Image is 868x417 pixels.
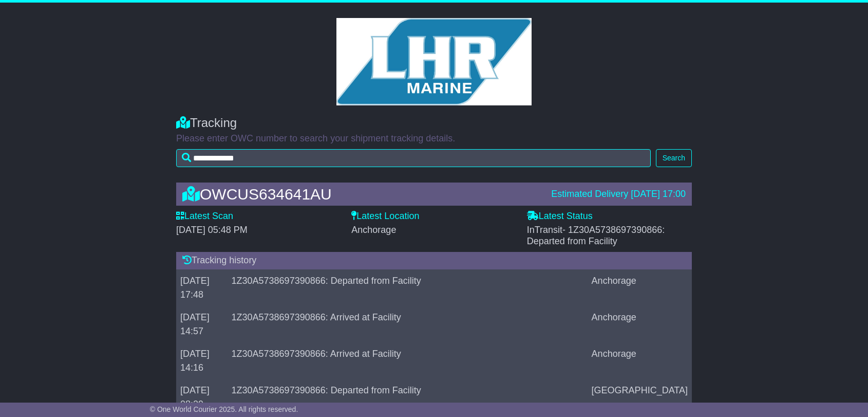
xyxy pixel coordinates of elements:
[527,211,593,222] label: Latest Status
[176,306,228,342] td: [DATE] 14:57
[176,133,692,144] p: Please enter OWC number to search your shipment tracking details.
[177,186,546,203] div: OWCUS634641AU
[150,405,298,413] span: © One World Courier 2025. All rights reserved.
[176,379,228,415] td: [DATE] 08:29
[351,225,396,235] span: Anchorage
[588,306,692,342] td: Anchorage
[176,342,228,379] td: [DATE] 14:16
[527,225,665,246] span: InTransit
[176,252,692,269] div: Tracking history
[588,269,692,306] td: Anchorage
[176,269,228,306] td: [DATE] 17:48
[656,149,692,167] button: Search
[588,379,692,415] td: [GEOGRAPHIC_DATA]
[588,342,692,379] td: Anchorage
[228,269,588,306] td: 1Z30A5738697390866: Departed from Facility
[527,225,665,246] span: - 1Z30A5738697390866: Departed from Facility
[551,189,686,200] div: Estimated Delivery [DATE] 17:00
[228,379,588,415] td: 1Z30A5738697390866: Departed from Facility
[228,342,588,379] td: 1Z30A5738697390866: Arrived at Facility
[351,211,419,222] label: Latest Location
[176,116,692,131] div: Tracking
[176,225,248,235] span: [DATE] 05:48 PM
[176,211,233,222] label: Latest Scan
[336,18,532,105] img: GetCustomerLogo
[228,306,588,342] td: 1Z30A5738697390866: Arrived at Facility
